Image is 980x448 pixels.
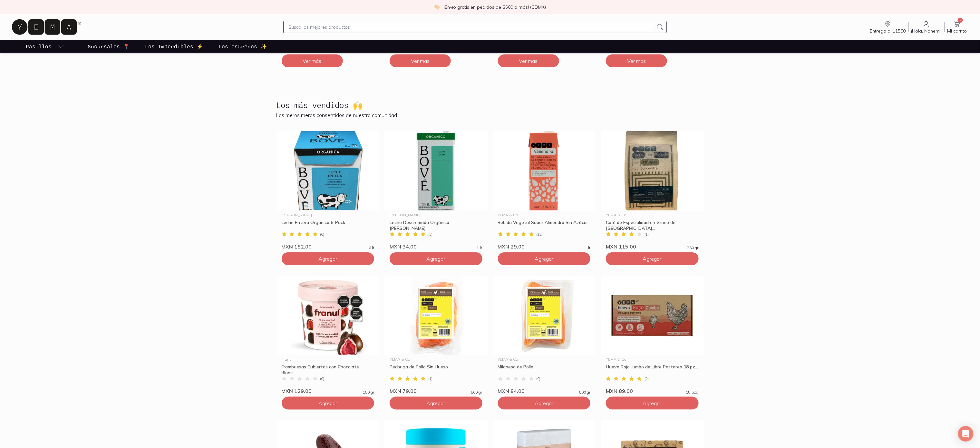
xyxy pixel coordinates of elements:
[606,388,633,394] span: MXN 89.00
[909,20,945,34] a: ¡Hola, Nohemi!
[945,20,970,34] a: 2Mi carrito
[277,276,380,394] a: Frambuesas Cubiertas con Chocolate Blanco y Chocolate AmargoFranuíFrambuesas Cubiertas con Chocol...
[390,54,451,67] button: Ver más
[537,232,543,236] span: ( 12 )
[277,112,704,118] p: Los meros meros consentidos de nuestra comunidad
[384,131,488,250] a: Leche Descremada Orgánica Bové[PERSON_NAME]Leche Descremada Orgánica [PERSON_NAME](3)MXN 34.001 lt
[282,213,374,217] div: [PERSON_NAME]
[282,243,312,250] span: MXN 182.00
[868,20,908,34] a: Entrega a: 11560
[911,28,942,34] span: ¡Hola, Nohemi!
[390,357,482,361] div: YEMA & Co
[493,276,596,355] img: Milanesa de Pollo
[320,377,325,381] span: ( 0 )
[535,256,553,262] span: Agregar
[606,243,636,250] span: MXN 115.00
[282,357,374,361] div: Franuí
[606,397,699,410] button: Agregar
[282,364,374,375] div: Frambuesas Cubiertas con Chocolate Blanc...
[428,232,432,236] span: ( 3 )
[320,232,325,236] span: ( 6 )
[498,54,559,67] button: Ver más
[144,40,204,53] a: Los Imperdibles ⚡️
[390,252,482,265] button: Agregar
[434,4,440,10] img: check
[958,426,974,442] div: Open Intercom Messenger
[947,28,967,34] span: Mi carrito
[601,131,704,210] img: Café de Especialidad en Grano de Chiapas La Concordia
[277,101,363,109] h2: Los más vendidos 🙌
[601,276,704,355] img: Huevo Rojo Jumbo de Libre Pastoreo 18 pzas
[384,276,488,355] img: Pechuga de Pollo Sin Hueso
[870,28,906,34] span: Entrega a: 11560
[645,377,649,381] span: ( 2 )
[606,213,699,217] div: YEMA & Co
[384,131,488,210] img: Leche Descremada Orgánica Bové
[535,400,553,406] span: Agregar
[86,40,131,53] a: Sucursales 📍
[390,243,417,250] span: MXN 34.00
[427,256,445,262] span: Agregar
[277,276,380,355] img: Frambuesas Cubiertas con Chocolate Blanco y Chocolate Amargo
[498,397,591,410] button: Agregar
[318,256,337,262] span: Agregar
[282,397,374,410] button: Agregar
[369,246,374,250] span: 6 lt
[217,40,268,53] a: Los estrenos ✨
[498,252,591,265] button: Agregar
[444,4,546,10] p: ¡Envío gratis en pedidos de $500 o más! (CDMX)
[498,213,591,217] div: YEMA & Co
[498,219,591,231] div: Bebida Vegetal Sabor Almendra Sin Azúcar
[601,276,704,394] a: Huevo Rojo Jumbo de Libre Pastoreo 18 pzasYEMA & CoHuevo Rojo Jumbo de Libre Pastoreo 18 pz...(2)...
[498,357,591,361] div: YEMA & Co
[498,388,525,394] span: MXN 84.00
[282,388,312,394] span: MXN 129.00
[686,390,699,394] span: 18 pza
[428,377,432,381] span: ( 1 )
[606,54,667,67] button: Ver más
[493,131,596,210] img: Bebida Vegetal Sabor Almendra Sin Azúcar
[606,219,699,231] div: Café de Especialidad en Grano de [GEOGRAPHIC_DATA]...
[477,246,482,250] span: 1 lt
[282,219,374,231] div: Leche Entera Orgánica 6-Pack
[606,357,699,361] div: YEMA & Co
[471,390,482,394] span: 500 gr
[585,246,590,250] span: 1 lt
[145,43,203,50] p: Los Imperdibles ⚡️
[427,400,445,406] span: Agregar
[390,219,482,231] div: Leche Descremada Orgánica [PERSON_NAME]
[687,246,699,250] span: 250 gr
[606,364,699,375] div: Huevo Rojo Jumbo de Libre Pastoreo 18 pz...
[493,131,596,250] a: Bebida Vegetal Sabor Almendra Sin AzúcarYEMA & CoBebida Vegetal Sabor Almendra Sin Azúcar(12)MXN ...
[390,213,482,217] div: [PERSON_NAME]
[282,252,374,265] button: Agregar
[493,276,596,394] a: Milanesa de PolloYEMA & CoMilanesa de Pollo(0)MXN 84.00500 gr
[537,377,541,381] span: ( 0 )
[24,40,66,53] a: pasillo-todos-link
[601,131,704,250] a: Café de Especialidad en Grano de Chiapas La ConcordiaYEMA & CoCafé de Especialidad en Grano de [G...
[289,23,654,31] input: Busca los mejores productos
[277,131,380,250] a: Leche Entera Orgánica 6-Pack[PERSON_NAME]Leche Entera Orgánica 6-Pack(6)MXN 182.006 lt
[390,397,482,410] button: Agregar
[88,43,130,50] p: Sucursales 📍
[606,252,699,265] button: Agregar
[498,364,591,375] div: Milanesa de Pollo
[318,400,337,406] span: Agregar
[384,276,488,394] a: Pechuga de Pollo Sin HuesoYEMA & CoPechuga de Pollo Sin Hueso(1)MXN 79.00500 gr
[958,18,963,23] span: 2
[390,364,482,375] div: Pechuga de Pollo Sin Hueso
[643,256,662,262] span: Agregar
[277,131,380,210] img: Leche Entera Orgánica 6-Pack
[218,43,267,50] p: Los estrenos ✨
[26,43,52,50] p: Pasillos
[390,388,417,394] span: MXN 79.00
[645,232,649,236] span: ( 1 )
[282,54,343,67] button: Ver más
[579,390,590,394] span: 500 gr
[363,390,374,394] span: 150 gr
[498,243,525,250] span: MXN 29.00
[643,400,662,406] span: Agregar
